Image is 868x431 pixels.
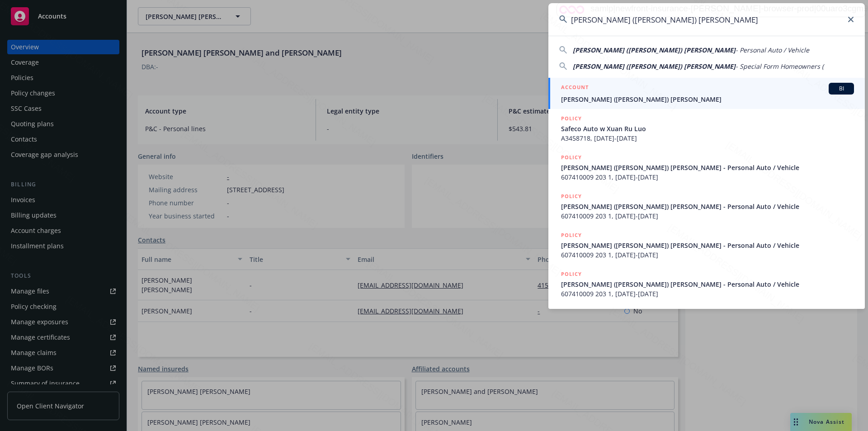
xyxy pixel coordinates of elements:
a: POLICY[PERSON_NAME] ([PERSON_NAME]) [PERSON_NAME] - Personal Auto / Vehicle607410009 203 1, [DATE... [548,148,865,187]
span: [PERSON_NAME] ([PERSON_NAME]) [PERSON_NAME] [573,46,736,54]
span: BI [832,85,850,93]
span: [PERSON_NAME] ([PERSON_NAME]) [PERSON_NAME] [561,95,854,104]
span: [PERSON_NAME] ([PERSON_NAME]) [PERSON_NAME] - Personal Auto / Vehicle [561,163,854,172]
a: POLICY[PERSON_NAME] ([PERSON_NAME]) [PERSON_NAME] - Personal Auto / Vehicle607410009 203 1, [DATE... [548,187,865,226]
input: Search... [548,3,865,36]
h5: ACCOUNT [561,83,589,94]
span: 607410009 203 1, [DATE]-[DATE] [561,250,854,260]
span: [PERSON_NAME] ([PERSON_NAME]) [PERSON_NAME] - Personal Auto / Vehicle [561,241,854,250]
a: POLICY[PERSON_NAME] ([PERSON_NAME]) [PERSON_NAME] - Personal Auto / Vehicle607410009 203 1, [DATE... [548,226,865,265]
h5: POLICY [561,153,582,162]
span: [PERSON_NAME] ([PERSON_NAME]) [PERSON_NAME] - Personal Auto / Vehicle [561,202,854,211]
h5: POLICY [561,231,582,240]
h5: POLICY [561,114,582,123]
span: [PERSON_NAME] ([PERSON_NAME]) [PERSON_NAME] - Personal Auto / Vehicle [561,279,854,289]
h5: POLICY [561,270,582,279]
span: - Special Form Homeowners ( [736,62,824,71]
a: POLICYSafeco Auto w Xuan Ru LuoA3458718, [DATE]-[DATE] [548,109,865,148]
span: 607410009 203 1, [DATE]-[DATE] [561,289,854,298]
h5: POLICY [561,192,582,201]
span: 607410009 203 1, [DATE]-[DATE] [561,211,854,221]
span: - Personal Auto / Vehicle [736,46,809,54]
a: POLICY[PERSON_NAME] ([PERSON_NAME]) [PERSON_NAME] - Personal Auto / Vehicle607410009 203 1, [DATE... [548,265,865,303]
span: A3458718, [DATE]-[DATE] [561,133,854,143]
span: 607410009 203 1, [DATE]-[DATE] [561,172,854,182]
span: [PERSON_NAME] ([PERSON_NAME]) [PERSON_NAME] [573,62,736,71]
span: Safeco Auto w Xuan Ru Luo [561,124,854,133]
a: ACCOUNTBI[PERSON_NAME] ([PERSON_NAME]) [PERSON_NAME] [548,78,865,109]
